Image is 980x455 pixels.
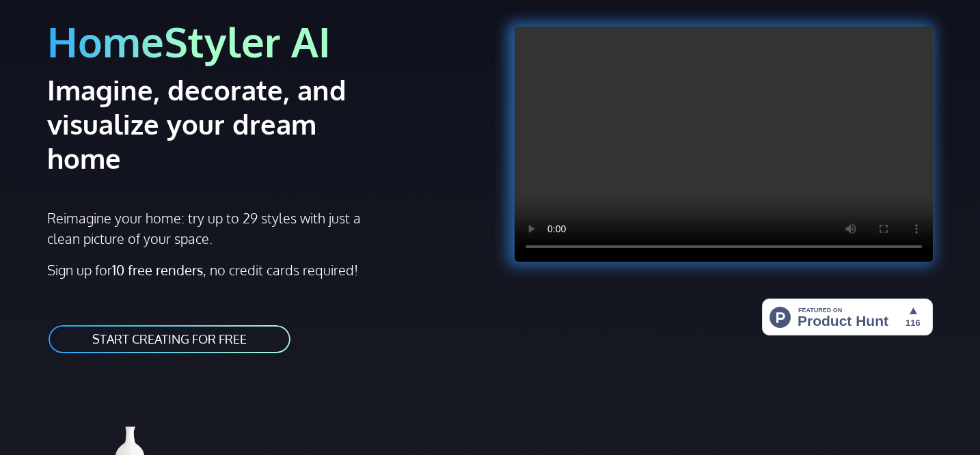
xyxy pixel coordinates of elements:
[47,324,292,355] a: START CREATING FOR FREE
[47,208,373,249] p: Reimagine your home: try up to 29 styles with just a clean picture of your space.
[47,16,482,67] h1: HomeStyler AI
[112,261,203,279] strong: 10 free renders
[762,299,933,335] img: HomeStyler AI - Interior Design Made Easy: One Click to Your Dream Home | Product Hunt
[47,260,482,280] p: Sign up for , no credit cards required!
[47,72,395,175] h2: Imagine, decorate, and visualize your dream home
